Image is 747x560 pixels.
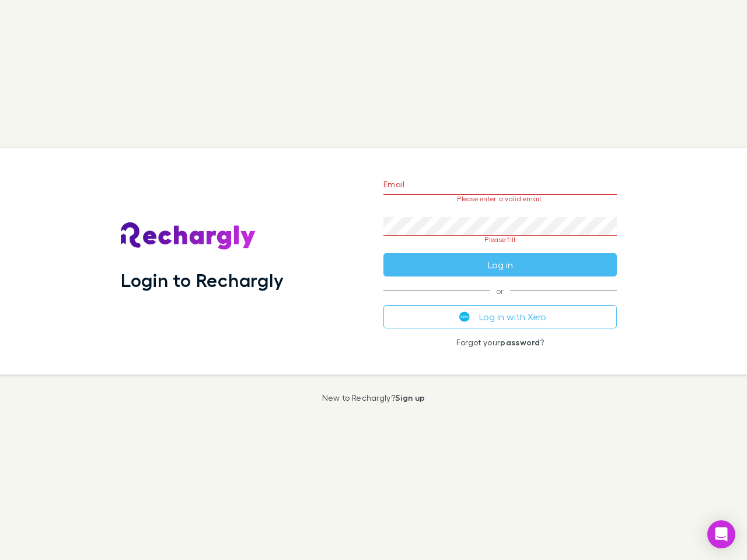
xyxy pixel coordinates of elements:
a: Sign up [395,393,425,402]
button: Log in with Xero [383,305,617,328]
a: password [500,337,540,347]
button: Log in [383,253,617,276]
p: New to Rechargly? [322,393,425,402]
img: Rechargly's Logo [121,222,256,250]
h1: Login to Rechargly [121,269,284,291]
p: Please fill [383,236,617,244]
span: or [383,290,617,291]
p: Forgot your ? [383,338,617,347]
div: Open Intercom Messenger [707,520,735,548]
p: Please enter a valid email. [383,195,617,203]
img: Xero's logo [459,311,470,322]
